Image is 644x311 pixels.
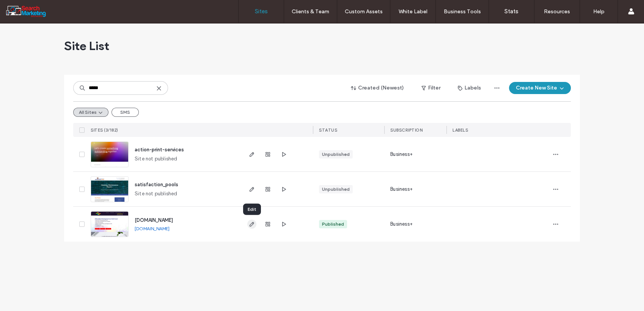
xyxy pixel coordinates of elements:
span: Business+ [390,151,413,158]
button: Filter [414,82,448,94]
a: [DOMAIN_NAME] [135,226,170,231]
div: Published [322,221,344,228]
span: Site not published [135,190,177,198]
div: Unpublished [322,186,350,193]
label: Stats [504,8,518,15]
span: Business+ [390,185,413,193]
div: Edit [243,204,261,215]
span: SUBSCRIPTION [390,127,423,133]
div: Unpublished [322,151,350,158]
button: Create New Site [509,82,571,94]
button: Created (Newest) [344,82,411,94]
label: Business Tools [444,8,481,15]
button: All Sites [73,108,108,117]
button: SMS [112,108,139,117]
span: STATUS [319,127,337,133]
span: Business+ [390,220,413,228]
span: SITES (3/182) [91,127,118,133]
span: Site not published [135,155,177,163]
a: action-print-services [135,147,184,152]
label: Help [593,8,605,15]
a: satisfaction_pools [135,182,178,187]
span: Site List [64,38,109,53]
label: Sites [255,8,268,15]
span: Help [17,5,33,12]
a: [DOMAIN_NAME] [135,217,173,223]
label: Resources [544,8,570,15]
span: LABELS [452,127,468,133]
label: White Label [399,8,427,15]
label: Custom Assets [345,8,383,15]
label: Clients & Team [292,8,329,15]
button: Labels [451,82,488,94]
